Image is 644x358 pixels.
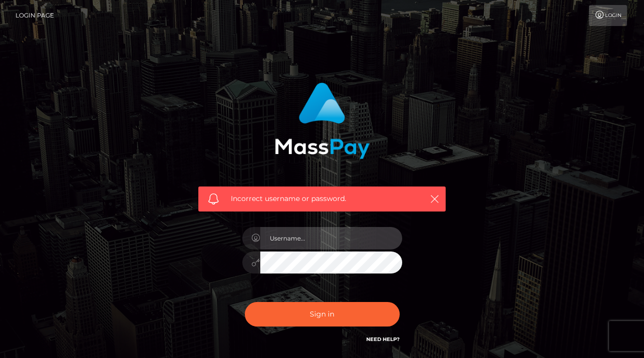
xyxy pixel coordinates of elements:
img: MassPay Login [275,82,370,159]
a: Login [589,5,627,26]
span: Incorrect username or password. [231,193,413,204]
a: Login Page [15,5,54,26]
button: Sign in [245,302,400,326]
a: Need Help? [366,336,400,342]
input: Username... [260,227,402,249]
